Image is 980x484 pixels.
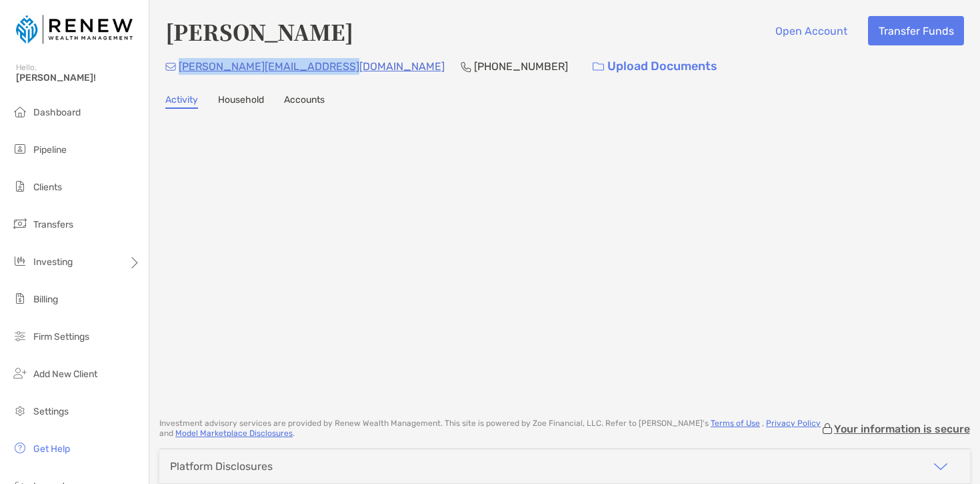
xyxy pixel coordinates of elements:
[170,460,273,473] div: Platform Disclosures
[12,290,28,306] img: billing icon
[165,63,176,71] img: Email Icon
[218,94,264,109] a: Household
[159,419,821,439] p: Investment advisory services are provided by Renew Wealth Management . This site is powered by Zo...
[33,182,62,193] span: Clients
[33,219,73,230] span: Transfers
[766,419,821,428] a: Privacy Policy
[16,5,133,53] img: Zoe Logo
[12,253,28,269] img: investing icon
[12,328,28,344] img: firm-settings icon
[175,429,293,438] a: Model Marketplace Disclosures
[165,94,198,109] a: Activity
[33,144,67,156] span: Pipeline
[284,94,325,109] a: Accounts
[593,62,604,71] img: button icon
[12,365,28,381] img: add_new_client icon
[165,16,353,47] h4: [PERSON_NAME]
[12,141,28,157] img: pipeline icon
[868,16,964,45] button: Transfer Funds
[33,256,73,268] span: Investing
[33,369,97,380] span: Add New Client
[33,107,81,118] span: Dashboard
[33,406,69,417] span: Settings
[33,331,89,342] span: Firm Settings
[12,178,28,194] img: clients icon
[33,443,70,455] span: Get Help
[765,16,857,45] button: Open Account
[12,216,28,232] img: transfers icon
[16,72,141,83] span: [PERSON_NAME]!
[711,419,760,428] a: Terms of Use
[33,294,58,305] span: Billing
[12,403,28,419] img: settings icon
[179,58,445,75] p: [PERSON_NAME][EMAIL_ADDRESS][DOMAIN_NAME]
[474,58,568,75] p: [PHONE_NUMBER]
[12,440,28,456] img: get-help icon
[933,459,949,475] img: icon arrow
[461,61,471,72] img: Phone Icon
[12,103,28,119] img: dashboard icon
[834,423,970,435] p: Your information is secure
[584,52,726,81] a: Upload Documents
